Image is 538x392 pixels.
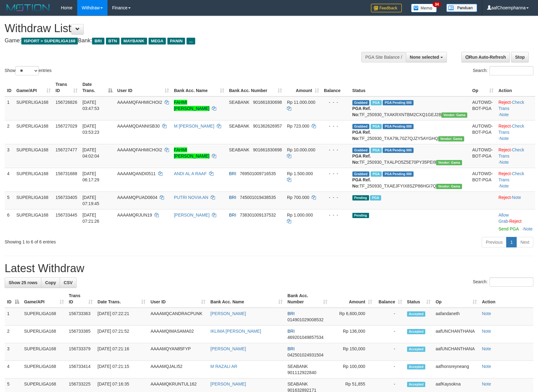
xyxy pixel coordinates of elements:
[322,79,350,96] th: Balance
[210,329,261,334] a: IKLIMA [PERSON_NAME]
[95,343,148,361] td: [DATE] 07:21:16
[375,361,405,378] td: -
[210,364,237,369] a: M RAZALI AR
[21,38,78,44] span: ISPORT > SUPERLIGA168
[352,177,371,188] b: PGA Ref. No:
[5,22,352,35] h1: Withdraw List
[482,237,506,247] a: Previous
[375,326,405,343] td: -
[284,79,322,96] th: Amount: activate to sort column ascending
[167,38,185,44] span: PANIN
[288,329,295,334] span: BRI
[66,343,95,361] td: 156733379
[433,326,479,343] td: aafUNCHANTHANA
[14,209,53,234] td: SUPERLIGA168
[500,183,509,188] a: Note
[82,213,99,224] span: [DATE] 07:21:26
[352,195,369,200] span: Pending
[496,144,535,168] td: · ·
[446,4,477,12] img: panduan.png
[433,343,479,361] td: aafUNCHANTHANA
[473,277,533,287] label: Search:
[82,195,99,206] span: [DATE] 07:19:45
[490,277,533,287] input: Search:
[288,364,308,369] span: SEABANK
[14,168,53,192] td: SUPERLIGA168
[285,290,330,308] th: Bank Acc. Number: activate to sort column ascending
[288,311,295,316] span: BRI
[229,100,250,105] span: SEABANK
[253,100,282,105] span: Copy 901661830698 to clipboard
[14,144,53,168] td: SUPERLIGA168
[5,192,14,209] td: 5
[407,347,426,352] span: Accepted
[95,326,148,343] td: [DATE] 07:21:52
[229,213,236,217] span: BRI
[375,308,405,326] td: -
[371,124,381,129] span: Marked by aafandaneth
[210,381,246,386] a: [PERSON_NAME]
[53,79,80,96] th: Trans ID: activate to sort column ascending
[324,171,347,177] div: - - -
[496,79,535,96] th: Action
[229,195,236,200] span: BRI
[498,171,511,176] a: Reject
[511,52,529,62] a: Stop
[375,343,405,361] td: -
[5,38,352,44] h4: Game: Bank:
[288,335,324,340] span: Copy 469201049857534 to clipboard
[66,326,95,343] td: 156733385
[516,237,533,247] a: Next
[498,171,524,182] a: Check Trans
[498,213,509,224] span: ·
[352,154,371,165] b: PGA Ref. No:
[287,147,315,152] span: Rp 10.000.000
[5,326,22,343] td: 2
[498,100,524,111] a: Check Trans
[149,38,166,44] span: MEGA
[5,262,533,275] h1: Latest Withdraw
[82,124,99,135] span: [DATE] 03:53:23
[82,100,99,111] span: [DATE] 03:47:53
[5,168,14,192] td: 4
[361,52,406,62] div: PGA Site Balance /
[56,213,77,217] span: 156733445
[187,38,195,44] span: ...
[498,147,511,152] a: Reject
[66,308,95,326] td: 156733363
[174,124,214,129] a: M [PERSON_NAME]
[148,308,208,326] td: AAAAMQCANDRACPUNK
[407,364,426,369] span: Accepted
[496,209,535,234] td: ·
[229,147,250,152] span: SEABANK
[56,124,77,129] span: 156727029
[433,2,441,7] span: 34
[5,3,52,12] img: MOTION_logo.png
[496,168,535,192] td: · ·
[14,96,53,120] td: SUPERLIGA168
[523,226,533,231] a: Note
[240,171,276,176] span: Copy 769501009716535 to clipboard
[324,147,347,153] div: - - -
[470,96,496,120] td: AUTOWD-BOT-PGA
[410,55,439,60] span: None selected
[288,317,324,322] span: Copy 014901029008532 to clipboard
[330,343,375,361] td: Rp 150,000
[509,219,522,224] a: Reject
[5,308,22,326] td: 1
[288,346,295,351] span: BRI
[500,112,509,117] a: Note
[56,100,77,105] span: 156726826
[5,361,22,378] td: 4
[350,168,470,192] td: TF_250930_TXAEJFYIX8SZP86HGI7Q
[383,124,414,129] span: PGA Pending
[66,290,95,308] th: Trans ID: activate to sort column ascending
[121,38,147,44] span: MAYBANK
[229,124,250,129] span: SEABANK
[498,100,511,105] a: Reject
[171,79,226,96] th: Bank Acc. Name: activate to sort column ascending
[496,192,535,209] td: ·
[253,124,282,129] span: Copy 901362626957 to clipboard
[95,308,148,326] td: [DATE] 07:22:21
[371,100,381,105] span: Marked by aafandaneth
